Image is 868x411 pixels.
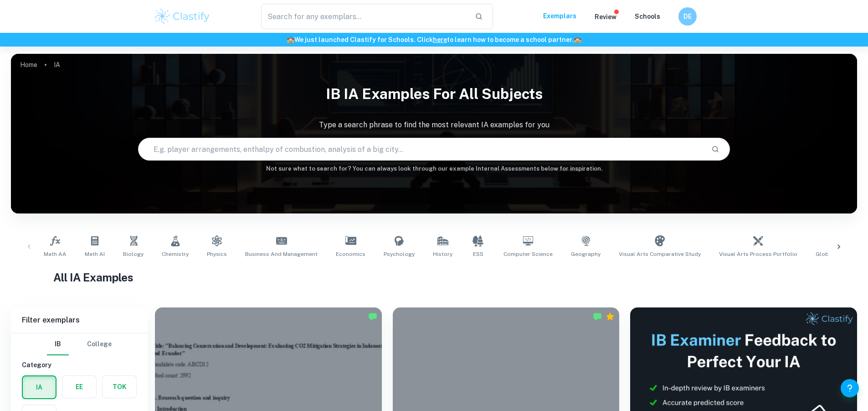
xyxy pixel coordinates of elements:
img: Marked [368,312,377,321]
div: Premium [606,312,615,321]
button: EE [62,376,96,398]
h6: DE [682,11,693,21]
h6: We just launched Clastify for Schools. Click to learn how to become a school partner. [2,35,866,45]
span: Geography [571,250,601,258]
h6: Category [22,360,137,370]
span: Economics [336,250,365,258]
span: History [433,250,452,258]
span: Global Politics [816,250,855,258]
a: Home [20,58,37,71]
p: Exemplars [543,11,576,21]
img: Clastify logo [154,7,211,26]
span: Math AA [44,250,67,258]
span: Computer Science [503,250,553,258]
span: Math AI [85,250,105,258]
p: Type a search phrase to find the most relevant IA examples for you [11,120,857,130]
p: Review [595,12,616,22]
h1: IB IA examples for all subjects [11,79,857,109]
button: TOK [103,376,136,398]
span: 🏫 [574,36,581,43]
span: Business and Management [245,250,318,258]
h6: Not sure what to search for? You can always look through our example Internal Assessments below f... [11,164,857,173]
span: ESS [473,250,483,258]
span: Chemistry [162,250,189,258]
span: Visual Arts Process Portfolio [719,250,797,258]
button: IA [23,376,56,398]
input: Search for any exemplars... [261,4,468,29]
button: DE [678,7,697,26]
input: E.g. player arrangements, enthalpy of combustion, analysis of a big city... [139,136,704,162]
span: Physics [207,250,227,258]
h1: All IA Examples [53,269,815,286]
span: Visual Arts Comparative Study [619,250,701,258]
button: Help and Feedback [841,379,859,397]
img: Marked [593,312,602,321]
span: Psychology [384,250,415,258]
span: 🏫 [287,36,294,43]
p: IA [54,60,60,70]
a: Schools [635,13,660,20]
span: Biology [123,250,144,258]
button: College [87,333,112,355]
button: Search [708,141,723,157]
button: IB [47,333,69,355]
div: Filter type choice [47,333,112,355]
a: here [433,36,447,43]
h6: Filter exemplars [11,307,148,333]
